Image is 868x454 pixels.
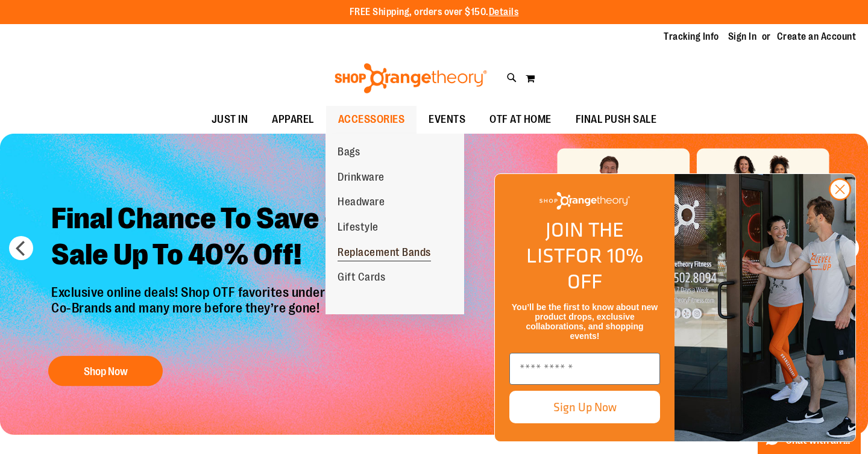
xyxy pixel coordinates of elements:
[482,161,868,454] div: FLYOUT Form
[564,106,669,134] a: FINAL PUSH SALE
[509,353,660,385] input: Enter email
[42,191,420,392] a: Final Chance To Save -Sale Up To 40% Off! Exclusive online deals! Shop OTF favorites under $10, $...
[417,106,477,134] a: EVENTS
[338,171,385,186] span: Drinkware
[325,215,391,240] a: Lifestyle
[675,174,855,441] img: Shop Orangtheory
[338,106,405,133] span: ACCESSORIES
[350,5,519,19] p: FREE Shipping, orders over $150.
[333,63,489,93] img: Shop Orangetheory
[212,106,248,133] span: JUST IN
[512,302,658,341] span: You’ll be the first to know about new product drops, exclusive collaborations, and shopping events!
[325,165,397,190] a: Drinkware
[326,106,417,134] a: ACCESSORIES
[829,178,851,201] button: Close dialog
[338,196,385,211] span: Headware
[565,240,643,296] span: FOR 10% OFF
[777,30,857,43] a: Create an Account
[200,106,260,134] a: JUST IN
[272,106,314,133] span: APPAREL
[576,106,657,133] span: FINAL PUSH SALE
[260,106,326,134] a: APPAREL
[325,265,397,290] a: Gift Cards
[728,30,757,43] a: Sign In
[42,191,420,285] h2: Final Chance To Save - Sale Up To 40% Off!
[9,236,33,260] button: prev
[664,30,719,43] a: Tracking Info
[477,106,564,134] a: OTF AT HOME
[539,192,630,210] img: Shop Orangetheory
[509,391,660,423] button: Sign Up Now
[526,214,624,270] span: JOIN THE LIST
[489,106,552,133] span: OTF AT HOME
[489,7,519,17] a: Details
[338,221,379,236] span: Lifestyle
[325,190,397,215] a: Headware
[338,246,431,261] span: Replacement Bands
[325,134,464,314] ul: ACCESSORIES
[338,271,385,286] span: Gift Cards
[429,106,465,133] span: EVENTS
[325,140,372,165] a: Bags
[42,285,420,344] p: Exclusive online deals! Shop OTF favorites under $10, $20, $50, Co-Brands and many more before th...
[325,240,443,266] a: Replacement Bands
[338,146,360,161] span: Bags
[48,356,163,386] button: Shop Now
